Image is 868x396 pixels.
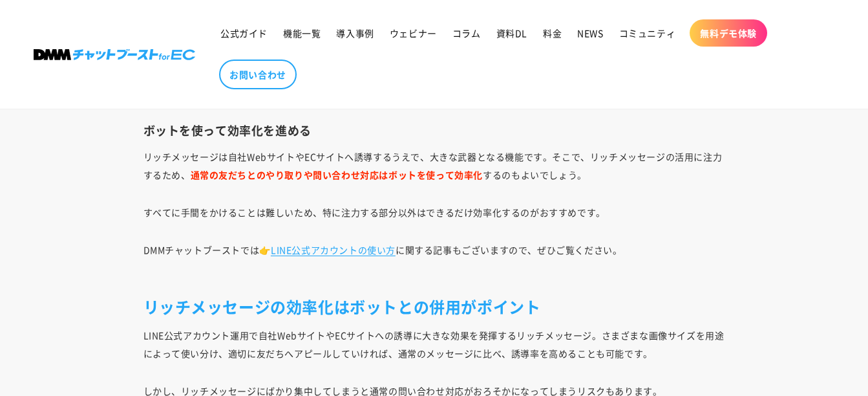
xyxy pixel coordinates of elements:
span: 導入事例 [336,27,374,39]
span: 公式ガイド [220,27,268,39]
span: ウェビナー [390,27,437,39]
span: 機能一覧 [283,27,321,39]
p: すべてに手間をかけることは難しいため、特に注力する部分以外はできるだけ効率化するのがおすすめです。 [143,203,725,221]
span: 無料デモ体験 [700,27,757,39]
span: コラム [452,27,481,39]
img: 株式会社DMM Boost [34,49,195,60]
h2: リッチメッセージの効率化はボットとの併用がポイント [143,296,725,316]
a: コミュニティ [611,19,684,47]
a: 料金 [535,19,569,47]
span: 通常の友だちとのやり取りや問い合わせ対応はボットを使って効率化 [191,168,483,181]
a: 機能一覧 [275,19,328,47]
span: コミュニティ [619,27,676,39]
a: 無料デモ体験 [690,19,767,47]
span: NEWS [577,27,603,39]
p: DMMチャットブーストでは👉 に関する記事もございますので、ぜひご覧ください。 [143,241,725,277]
span: 料金 [543,27,562,39]
a: ウェビナー [382,19,445,47]
a: コラム [445,19,489,47]
a: お問い合わせ [219,60,297,89]
span: 資料DL [496,27,527,39]
p: LINE公式アカウント運用で自社WebサイトやECサイトへの誘導に大きな効果を発揮するリッチメッセージ。さまざまな画像サイズを用途によって使い分け、適切に友だちへアピールしていければ、通常のメッ... [143,326,725,362]
a: NEWS [569,19,611,47]
h3: ボットを使って効率化を進める [143,123,725,138]
a: LINE公式アカウントの使い方 [271,243,396,256]
p: リッチメッセージは自社WebサイトやECサイトへ誘導するうえで、大きな武器となる機能です。そこで、リッチメッセージの活用に注力するため、 するのもよいでしょう。 [143,148,725,184]
a: 導入事例 [328,19,381,47]
a: 公式ガイド [213,19,275,47]
a: 資料DL [489,19,535,47]
span: お問い合わせ [229,69,286,80]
